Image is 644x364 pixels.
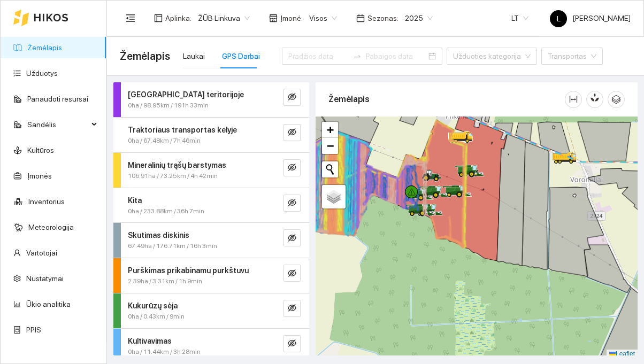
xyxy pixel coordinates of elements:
[126,13,135,23] span: menu-fold
[356,14,365,22] span: calendar
[322,161,338,177] button: Initiate a new search
[128,100,209,111] span: 0ha / 98.95km / 191h 33min
[288,163,296,173] span: eye-invisible
[128,136,201,146] span: 0ha / 67.48km / 7h 46min
[288,92,296,103] span: eye-invisible
[309,10,337,26] span: Visos
[353,52,362,60] span: to
[609,350,635,358] a: Leaflet
[128,126,237,134] strong: Traktoriaus transportas kelyje
[154,14,163,22] span: layout
[322,138,338,154] a: Zoom out
[128,161,226,169] strong: Mineralinių trąšų barstymas
[511,10,528,26] span: LT
[128,347,201,357] span: 0ha / 11.44km / 3h 28min
[288,304,296,314] span: eye-invisible
[26,326,41,334] a: PPIS
[26,69,58,78] a: Užduotys
[283,335,301,352] button: eye-invisible
[28,223,74,231] a: Meteorologija
[405,10,433,26] span: 2025
[128,266,249,275] strong: Purškimas prikabinamu purkštuvu
[353,52,362,60] span: swap-right
[283,229,301,246] button: eye-invisible
[113,118,309,152] div: Traktoriaus transportas kelyje0ha / 67.48km / 7h 46mineye-invisible
[128,276,202,286] span: 2.39ha / 3.31km / 1h 9min
[128,301,178,310] strong: Kukurūzų sėja
[113,82,309,117] div: [GEOGRAPHIC_DATA] teritorijoje0ha / 98.95km / 191h 33mineye-invisible
[283,89,301,106] button: eye-invisible
[27,146,54,154] a: Kultūros
[288,339,296,349] span: eye-invisible
[128,337,172,345] strong: Kultivavimas
[288,128,296,138] span: eye-invisible
[128,231,189,239] strong: Skutimas diskinis
[128,171,218,181] span: 106.91ha / 73.25km / 4h 42min
[288,198,296,208] span: eye-invisible
[288,234,296,244] span: eye-invisible
[327,123,334,136] span: +
[26,300,71,308] a: Ūkio analitika
[128,206,204,216] span: 0ha / 233.88km / 36h 7min
[120,7,141,29] button: menu-fold
[283,124,301,141] button: eye-invisible
[367,12,398,24] span: Sezonas :
[27,114,88,135] span: Sandėlis
[27,172,52,180] a: Įmonės
[120,48,170,65] span: Žemėlapis
[198,10,250,26] span: ŽŪB Linkuva
[113,258,309,293] div: Purškimas prikabinamu purkštuvu2.39ha / 3.31km / 1h 9mineye-invisible
[328,84,565,114] div: Žemėlapis
[288,269,296,279] span: eye-invisible
[283,159,301,176] button: eye-invisible
[26,274,64,283] a: Nustatymai
[283,300,301,317] button: eye-invisible
[165,12,191,24] span: Aplinka :
[26,249,57,257] a: Vartotojai
[27,95,88,103] a: Panaudoti resursai
[113,293,309,328] div: Kukurūzų sėja0ha / 0.43km / 9mineye-invisible
[222,50,260,62] div: GPS Darbai
[113,153,309,188] div: Mineralinių trąšų barstymas106.91ha / 73.25km / 4h 42mineye-invisible
[128,196,142,205] strong: Kita
[113,223,309,258] div: Skutimas diskinis67.49ha / 176.71km / 16h 3mineye-invisible
[565,95,581,104] span: column-width
[128,312,185,322] span: 0ha / 0.43km / 9min
[113,188,309,223] div: Kita0ha / 233.88km / 36h 7mineye-invisible
[322,185,346,208] a: Layers
[27,43,62,52] a: Žemėlapis
[283,265,301,282] button: eye-invisible
[280,12,303,24] span: Įmonė :
[28,197,65,206] a: Inventorius
[565,91,582,108] button: column-width
[322,122,338,138] a: Zoom in
[283,195,301,212] button: eye-invisible
[557,10,561,27] span: L
[128,241,217,251] span: 67.49ha / 176.71km / 16h 3min
[288,50,349,62] input: Pradžios data
[128,90,244,99] strong: [GEOGRAPHIC_DATA] teritorijoje
[327,139,334,152] span: −
[183,50,205,62] div: Laukai
[113,329,309,363] div: Kultivavimas0ha / 11.44km / 3h 28mineye-invisible
[366,50,426,62] input: Pabaigos data
[550,14,631,22] span: [PERSON_NAME]
[269,14,278,22] span: shop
